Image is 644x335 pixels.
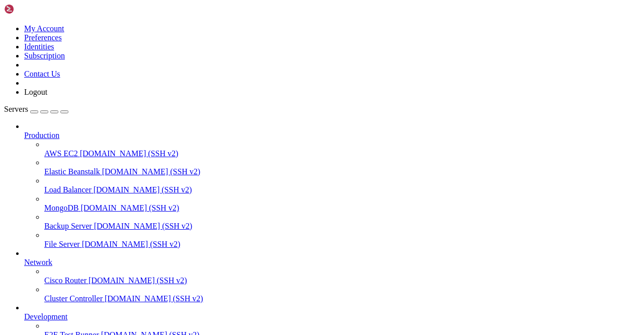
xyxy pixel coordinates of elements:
span: Development [24,312,67,321]
li: Cisco Router [DOMAIN_NAME] (SSH v2) [44,267,640,285]
span: Cluster Controller [44,294,103,303]
a: Backup Server [DOMAIN_NAME] (SSH v2) [44,222,640,231]
span: [DOMAIN_NAME] (SSH v2) [80,204,179,212]
span: Network [24,258,52,266]
span: Elastic Beanstalk [44,167,100,176]
img: Shellngn [4,4,62,14]
li: Load Balancer [DOMAIN_NAME] (SSH v2) [44,176,640,194]
a: MongoDB [DOMAIN_NAME] (SSH v2) [44,204,640,213]
a: Subscription [24,51,65,60]
a: AWS EC2 [DOMAIN_NAME] (SSH v2) [44,149,640,158]
a: Production [24,131,640,140]
span: AWS EC2 [44,149,78,158]
span: Cisco Router [44,276,87,285]
a: My Account [24,24,64,33]
a: Preferences [24,33,62,42]
a: Cisco Router [DOMAIN_NAME] (SSH v2) [44,276,640,285]
span: MongoDB [44,204,78,212]
a: File Server [DOMAIN_NAME] (SSH v2) [44,240,640,249]
a: Identities [24,42,54,51]
span: Servers [4,105,28,113]
a: Contact Us [24,70,60,78]
li: Elastic Beanstalk [DOMAIN_NAME] (SSH v2) [44,158,640,176]
span: [DOMAIN_NAME] (SSH v2) [80,149,179,158]
span: [DOMAIN_NAME] (SSH v2) [94,185,192,194]
span: File Server [44,240,80,248]
a: Cluster Controller [DOMAIN_NAME] (SSH v2) [44,294,640,303]
a: Load Balancer [DOMAIN_NAME] (SSH v2) [44,185,640,194]
li: File Server [DOMAIN_NAME] (SSH v2) [44,231,640,249]
a: Logout [24,88,47,96]
span: [DOMAIN_NAME] (SSH v2) [82,240,181,248]
span: Backup Server [44,222,92,230]
li: AWS EC2 [DOMAIN_NAME] (SSH v2) [44,140,640,158]
li: Cluster Controller [DOMAIN_NAME] (SSH v2) [44,285,640,303]
a: Network [24,258,640,267]
span: [DOMAIN_NAME] (SSH v2) [102,167,201,176]
li: Network [24,249,640,303]
li: Production [24,122,640,249]
span: Load Balancer [44,185,92,194]
span: [DOMAIN_NAME] (SSH v2) [89,276,187,285]
a: Development [24,312,640,321]
span: [DOMAIN_NAME] (SSH v2) [105,294,203,303]
li: MongoDB [DOMAIN_NAME] (SSH v2) [44,194,640,213]
a: Elastic Beanstalk [DOMAIN_NAME] (SSH v2) [44,167,640,176]
li: Backup Server [DOMAIN_NAME] (SSH v2) [44,213,640,231]
span: Production [24,131,59,140]
span: [DOMAIN_NAME] (SSH v2) [94,222,193,230]
a: Servers [4,105,68,113]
